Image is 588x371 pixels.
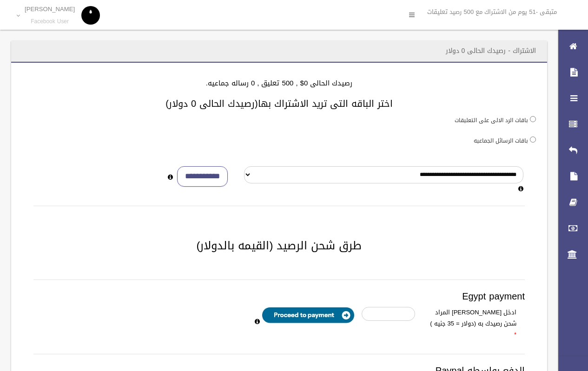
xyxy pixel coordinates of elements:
[25,6,75,13] p: [PERSON_NAME]
[422,307,523,340] label: ادخل [PERSON_NAME] المراد شحن رصيدك به (دولار = 35 جنيه )
[435,42,547,60] header: الاشتراك - رصيدك الحالى 0 دولار
[22,98,536,109] h3: اختر الباقه التى تريد الاشتراك بها(رصيدك الحالى 0 دولار)
[474,136,528,146] label: باقات الرسائل الجماعيه
[25,18,75,25] small: Facebook User
[455,115,528,125] label: باقات الرد الالى على التعليقات
[22,79,536,87] h4: رصيدك الحالى 0$ , 500 تعليق , 0 رساله جماعيه.
[33,291,525,301] h3: Egypt payment
[22,240,536,252] h2: طرق شحن الرصيد (القيمه بالدولار)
